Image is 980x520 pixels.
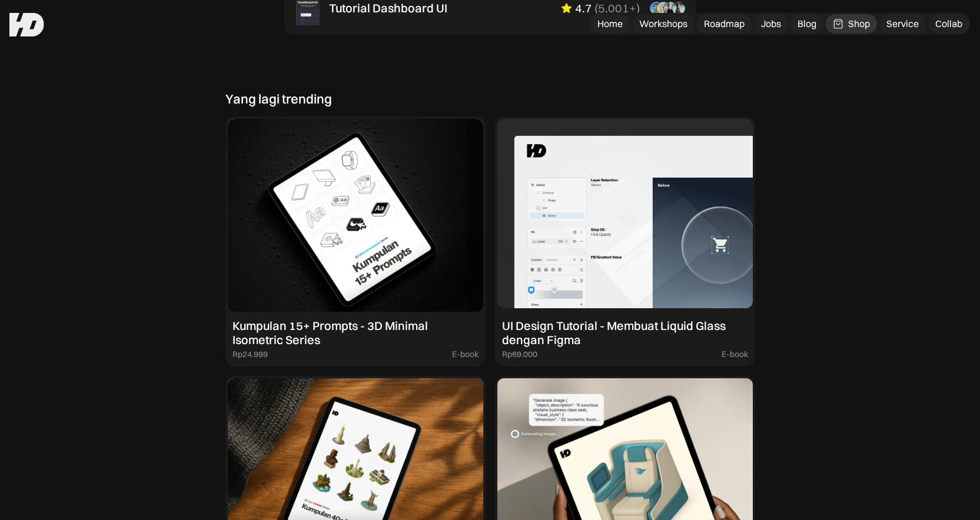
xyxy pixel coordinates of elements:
div: Yang lagi trending [225,91,332,106]
a: Shop [826,14,877,34]
a: Service [879,14,926,34]
a: UI Design Tutorial - Membuat Liquid Glass dengan FigmaRp69.000E-book [495,116,755,366]
a: Collab [928,14,969,34]
div: Tutorial Dashboard UI [329,1,447,15]
div: Kumpulan 15+ Prompts - 3D Minimal Isometric Series [232,319,479,347]
a: Jobs [754,14,788,34]
a: Kumpulan 15+ Prompts - 3D Minimal Isometric SeriesRp24.999E-book [225,116,486,366]
div: Rp24.999 [232,349,268,359]
a: Workshops [632,14,695,34]
div: Service [886,18,919,30]
a: Home [590,14,630,34]
div: Rp69.000 [502,349,537,359]
div: UI Design Tutorial - Membuat Liquid Glass dengan Figma [502,319,748,347]
a: Roadmap [697,14,752,34]
div: Workshops [639,18,687,30]
a: Blog [790,14,823,34]
div: 4.7 [575,1,592,15]
div: Home [597,18,623,30]
div: E-book [452,349,479,359]
div: E-book [722,349,748,359]
div: ( [594,1,598,15]
div: Collab [935,18,962,30]
div: ) [636,1,640,15]
div: Roadmap [704,18,745,30]
div: Blog [798,18,816,30]
div: Jobs [761,18,781,30]
div: Shop [848,18,870,30]
div: 5,001+ [598,1,636,15]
